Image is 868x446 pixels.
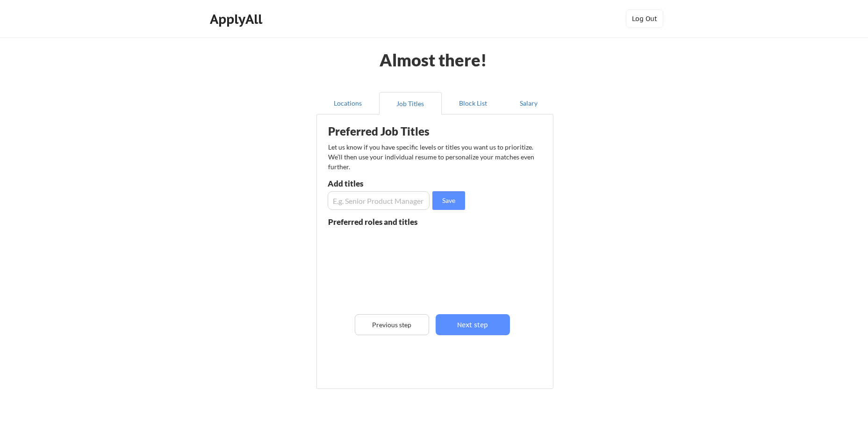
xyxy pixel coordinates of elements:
button: Log Out [626,9,663,28]
button: Locations [316,92,379,115]
button: Block List [442,92,504,115]
button: Previous step [355,314,429,335]
button: Salary [504,92,553,115]
div: ApplyAll [210,11,265,27]
button: Next step [436,314,510,335]
button: Save [432,191,465,210]
div: Almost there! [368,51,499,68]
div: Add titles [328,180,427,187]
input: E.g. Senior Product Manager [328,191,430,210]
div: Let us know if you have specific levels or titles you want us to prioritize. We’ll then use your ... [328,142,535,172]
button: Job Titles [379,92,442,115]
div: Preferred roles and titles [328,218,429,226]
div: Preferred Job Titles [328,126,446,137]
